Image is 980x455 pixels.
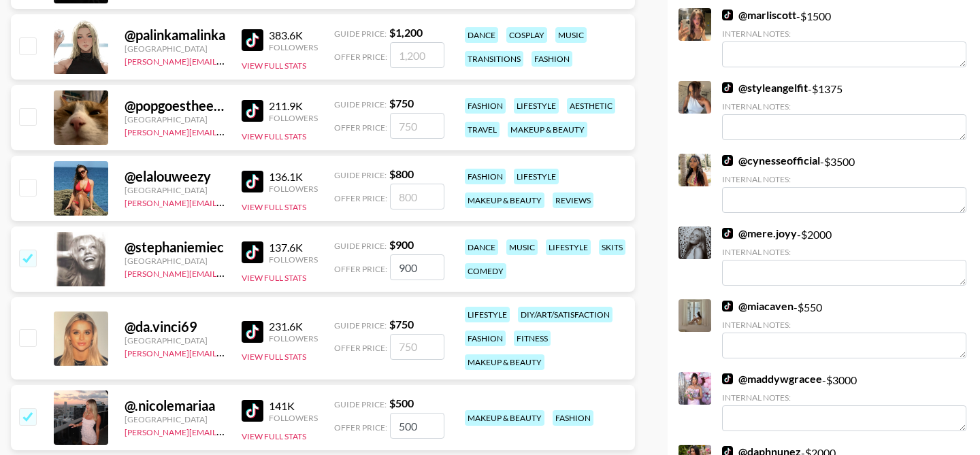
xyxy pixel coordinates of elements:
input: 500 [390,413,444,439]
img: TikTok [722,228,733,239]
img: TikTok [242,400,263,422]
div: 231.6K [269,320,318,333]
img: TikTok [242,171,263,192]
div: fashion [465,331,506,346]
a: @maddywgracee [722,372,822,386]
span: Offer Price: [334,122,387,133]
button: View Full Stats [242,61,306,71]
img: TikTok [722,155,733,166]
div: Internal Notes: [722,101,966,112]
a: [PERSON_NAME][EMAIL_ADDRESS][PERSON_NAME][DOMAIN_NAME] [125,266,391,279]
div: makeup & beauty [465,192,544,208]
img: TikTok [722,373,733,384]
div: 136.1K [269,170,318,184]
div: lifestyle [546,239,591,255]
div: Internal Notes: [722,29,966,39]
a: [PERSON_NAME][EMAIL_ADDRESS][PERSON_NAME][DOMAIN_NAME] [125,424,391,437]
div: [GEOGRAPHIC_DATA] [125,414,225,424]
button: View Full Stats [242,352,306,362]
div: Followers [269,333,318,343]
div: Followers [269,113,318,123]
div: Internal Notes: [722,174,966,184]
strong: $ 750 [389,97,414,109]
input: 750 [390,334,444,360]
div: - $ 2000 [722,226,966,286]
div: 137.6K [269,241,318,254]
div: [GEOGRAPHIC_DATA] [125,335,225,346]
div: Followers [269,42,318,52]
img: TikTok [242,29,263,51]
a: @marliscott [722,8,796,22]
div: dance [465,27,498,43]
div: - $ 1500 [722,8,966,67]
div: 383.6K [269,29,318,42]
div: dance [465,239,498,255]
div: travel [465,122,500,137]
div: fitness [514,331,551,346]
strong: $ 1,200 [389,26,423,39]
span: Guide Price: [334,99,387,109]
strong: $ 800 [389,167,414,180]
div: reviews [553,192,593,208]
input: 800 [390,184,444,209]
strong: $ 900 [389,238,414,251]
div: [GEOGRAPHIC_DATA] [125,185,225,195]
div: comedy [465,263,506,279]
div: @ .nicolemariaa [125,397,225,414]
div: lifestyle [514,98,559,114]
div: Followers [269,184,318,194]
span: Offer Price: [334,52,387,62]
a: @miacaven [722,299,794,313]
div: fashion [465,169,506,184]
div: diy/art/satisfaction [518,307,612,322]
img: TikTok [722,10,733,20]
div: music [555,27,587,43]
strong: $ 750 [389,318,414,331]
div: Internal Notes: [722,392,966,403]
div: cosplay [506,27,547,43]
div: makeup & beauty [465,354,544,370]
div: fashion [465,98,506,114]
input: 1,200 [390,42,444,68]
strong: $ 500 [389,397,414,409]
div: @ popgoestheeweasel [125,97,225,114]
img: TikTok [722,301,733,311]
div: 211.9K [269,99,318,113]
button: View Full Stats [242,131,306,141]
span: Guide Price: [334,320,387,331]
div: fashion [553,410,593,426]
div: @ palinkamalinka [125,27,225,44]
div: [GEOGRAPHIC_DATA] [125,44,225,54]
div: 141K [269,399,318,413]
div: Followers [269,254,318,265]
span: Offer Price: [334,343,387,353]
div: @ da.vinci69 [125,318,225,335]
a: [PERSON_NAME][EMAIL_ADDRESS][PERSON_NAME][DOMAIN_NAME] [125,54,391,67]
a: @mere.joyy [722,226,797,240]
div: @ elalouweezy [125,168,225,185]
img: TikTok [722,82,733,93]
div: - $ 3000 [722,372,966,431]
div: Followers [269,413,318,423]
div: Internal Notes: [722,247,966,257]
div: music [506,239,538,255]
div: lifestyle [514,169,559,184]
a: [PERSON_NAME][EMAIL_ADDRESS][PERSON_NAME][DOMAIN_NAME] [125,124,391,137]
div: - $ 550 [722,299,966,358]
a: [PERSON_NAME][EMAIL_ADDRESS][PERSON_NAME][DOMAIN_NAME] [125,195,391,208]
button: View Full Stats [242,202,306,212]
div: skits [599,239,625,255]
span: Offer Price: [334,422,387,433]
div: - $ 3500 [722,154,966,213]
div: lifestyle [465,307,510,322]
button: View Full Stats [242,273,306,283]
div: [GEOGRAPHIC_DATA] [125,114,225,124]
a: [PERSON_NAME][EMAIL_ADDRESS][PERSON_NAME][DOMAIN_NAME] [125,346,391,358]
input: 900 [390,254,444,280]
div: makeup & beauty [508,122,587,137]
div: makeup & beauty [465,410,544,426]
div: [GEOGRAPHIC_DATA] [125,256,225,266]
img: TikTok [242,100,263,122]
div: @ stephaniemiec [125,239,225,256]
img: TikTok [242,321,263,343]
